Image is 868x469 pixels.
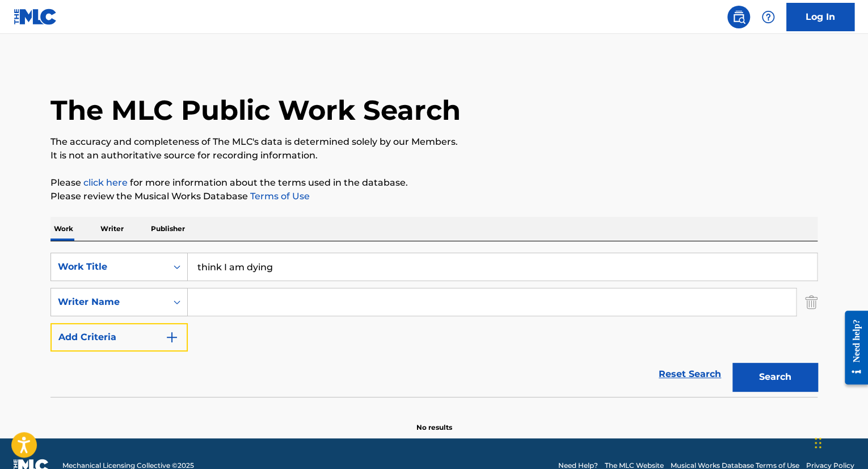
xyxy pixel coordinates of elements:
[786,3,854,31] a: Log In
[732,10,745,24] img: search
[757,6,779,28] div: Help
[83,177,128,188] a: click here
[148,217,188,241] p: Publisher
[836,301,868,393] iframe: Resource Center
[50,190,818,203] p: Please review the Musical Works Database
[727,6,750,28] a: Public Search
[50,253,818,397] form: Search Form
[732,363,818,391] button: Search
[97,217,127,241] p: Writer
[815,426,821,460] div: Drag
[805,288,818,316] img: Delete Criterion
[50,149,818,162] p: It is not an authoritative source for recording information.
[14,9,57,25] img: MLC Logo
[761,10,775,24] img: help
[50,93,461,127] h1: The MLC Public Work Search
[165,330,179,344] img: 9d2ae6d4665cec9f34b9.svg
[58,295,160,309] div: Writer Name
[416,409,452,433] p: No results
[248,191,310,202] a: Terms of Use
[653,362,727,387] a: Reset Search
[58,260,160,274] div: Work Title
[50,323,188,351] button: Add Criteria
[50,217,77,241] p: Work
[811,414,868,469] iframe: Chat Widget
[50,176,818,190] p: Please for more information about the terms used in the database.
[50,135,818,149] p: The accuracy and completeness of The MLC's data is determined solely by our Members.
